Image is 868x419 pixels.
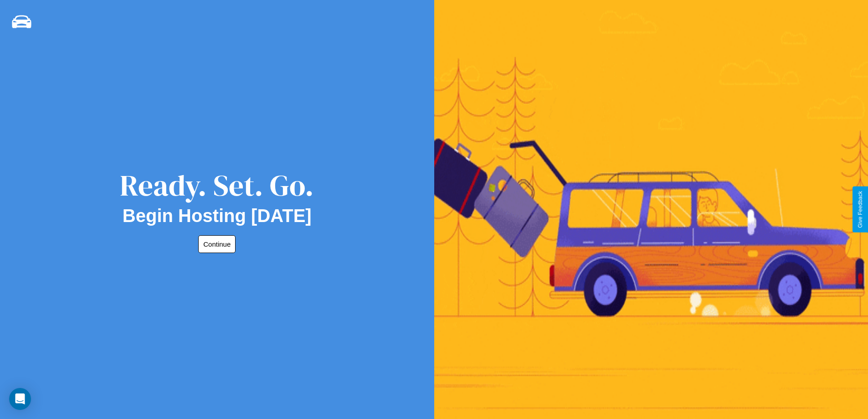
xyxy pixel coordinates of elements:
div: Ready. Set. Go. [120,165,314,206]
div: Open Intercom Messenger [9,388,31,410]
h2: Begin Hosting [DATE] [123,206,312,226]
button: Continue [198,235,236,253]
div: Give Feedback [857,191,863,228]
